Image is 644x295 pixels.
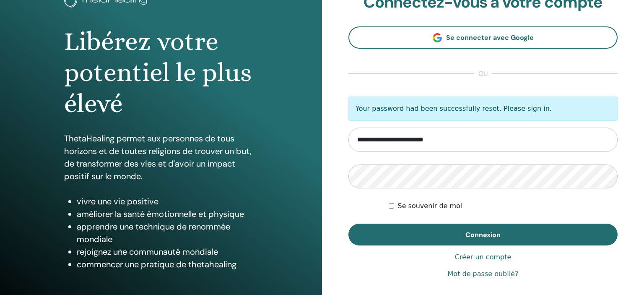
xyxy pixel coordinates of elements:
label: Se souvenir de moi [397,201,462,211]
li: rejoignez une communauté mondiale [77,245,258,258]
a: Créer un compte [455,252,512,262]
p: ThetaHealing permet aux personnes de tous horizons et de toutes religions de trouver un but, de t... [64,132,258,183]
h1: Libérez votre potentiel le plus élevé [64,26,258,120]
span: Connexion [465,230,501,239]
li: améliorer la santé émotionnelle et physique [77,208,258,220]
a: Se connecter avec Google [348,26,618,49]
div: Keep me authenticated indefinitely or until I manually logout [389,201,618,211]
li: apprendre une technique de renommée mondiale [77,220,258,245]
span: ou [474,69,492,79]
button: Connexion [348,224,618,245]
a: Mot de passe oublié? [448,269,519,279]
p: Your password had been successfully reset. Please sign in. [348,97,618,121]
li: commencer une pratique de thetahealing [77,258,258,271]
li: vivre une vie positive [77,195,258,208]
span: Se connecter avec Google [446,33,534,42]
